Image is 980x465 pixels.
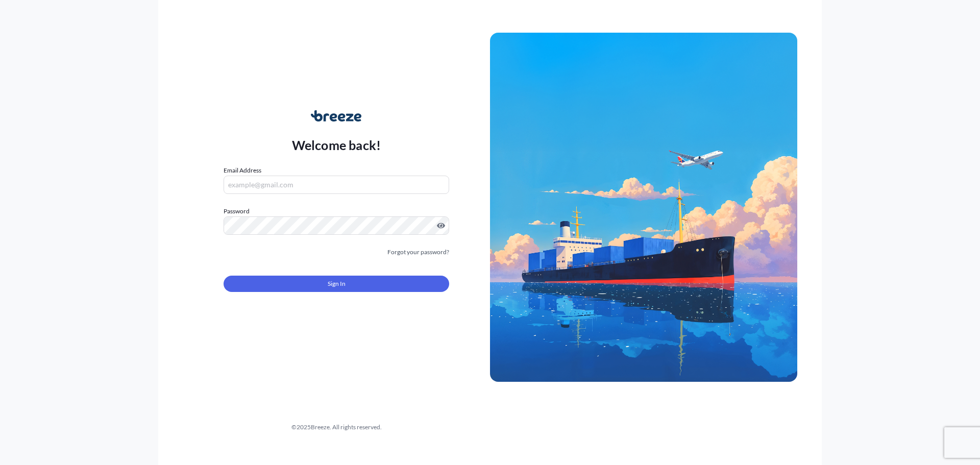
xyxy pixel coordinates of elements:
span: Sign In [328,279,346,289]
img: Ship illustration [490,33,797,382]
button: Show password [437,222,445,230]
p: Welcome back! [292,137,381,153]
a: Forgot your password? [387,247,449,257]
label: Password [224,206,449,216]
button: Sign In [224,276,449,292]
label: Email Address [224,165,261,176]
input: example@gmail.com [224,176,449,194]
div: © 2025 Breeze. All rights reserved. [183,422,490,432]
